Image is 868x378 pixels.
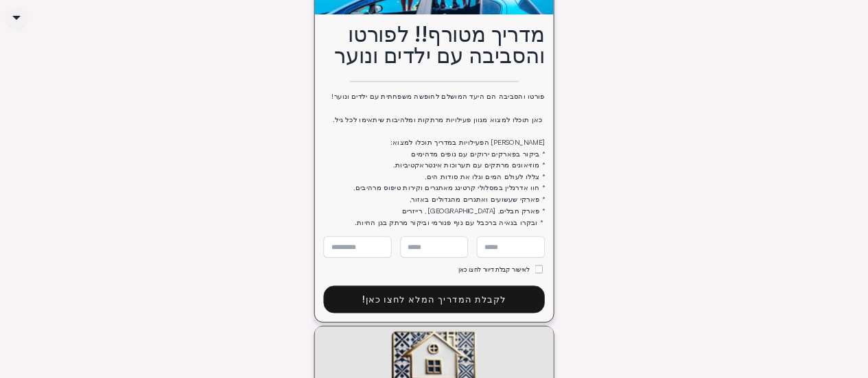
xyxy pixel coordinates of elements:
input: לאישור קבלת דיוור לחצו כאן [535,265,543,274]
div: לקבלת המדריך המלא לחצו כאן! [362,294,506,306]
button: לקבלת המדריך המלא לחצו כאן! [323,285,544,313]
span: לאישור קבלת דיוור לחצו כאן [325,265,529,274]
div: מדריך מטורף!! לפורטו והסביבה עם ילדים ונוער [323,23,544,74]
div: פורטו והסביבה הם היעד המושלם לחופשה משפחתית עם ילדים ונוער! כאן תוכלו למצוא מגוון פעילויות מרתקות... [323,91,544,228]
